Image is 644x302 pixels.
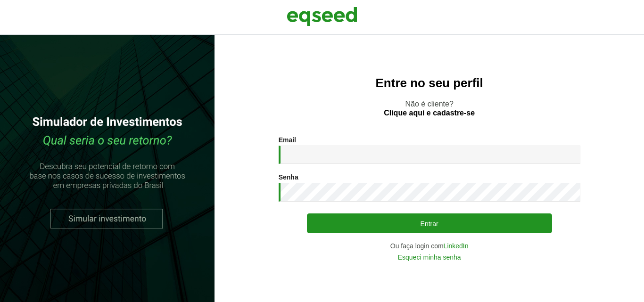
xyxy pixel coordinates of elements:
[287,5,357,28] img: EqSeed Logo
[279,137,296,143] label: Email
[279,174,298,180] label: Senha
[233,76,625,90] h2: Entre no seu perfil
[233,99,625,117] p: Não é cliente?
[384,109,475,117] a: Clique aqui e cadastre-se
[398,254,461,261] a: Esqueci minha senha
[307,213,552,233] button: Entrar
[444,243,469,249] a: LinkedIn
[279,243,580,249] div: Ou faça login com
